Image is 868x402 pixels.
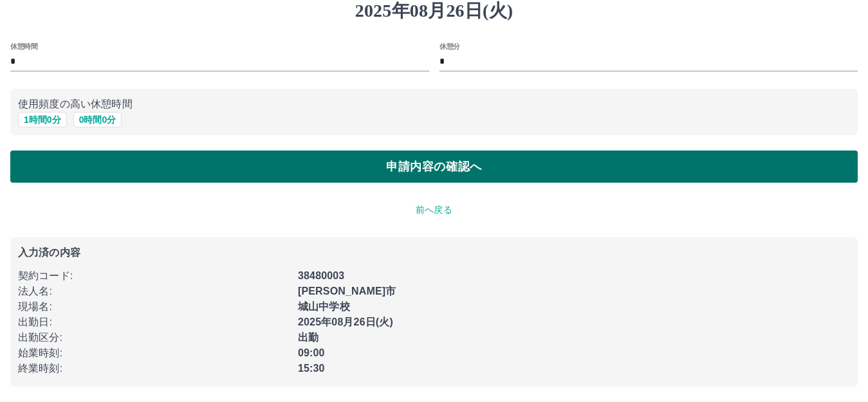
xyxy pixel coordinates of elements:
[18,112,67,127] button: 1時間0分
[18,248,850,258] p: 入力済の内容
[298,301,350,312] b: 城山中学校
[10,41,37,51] label: 休憩時間
[18,96,850,112] p: 使用頻度の高い休憩時間
[18,284,290,299] p: 法人名 :
[18,315,290,330] p: 出勤日 :
[18,268,290,284] p: 契約コード :
[18,345,290,361] p: 始業時刻 :
[10,203,858,217] p: 前へ戻る
[298,363,325,374] b: 15:30
[18,361,290,376] p: 終業時刻 :
[18,330,290,345] p: 出勤区分 :
[439,41,460,51] label: 休憩分
[298,286,396,297] b: [PERSON_NAME]市
[73,112,122,127] button: 0時間0分
[298,332,319,343] b: 出勤
[10,151,858,183] button: 申請内容の確認へ
[298,347,325,358] b: 09:00
[298,270,344,281] b: 38480003
[18,299,290,315] p: 現場名 :
[298,316,393,327] b: 2025年08月26日(火)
